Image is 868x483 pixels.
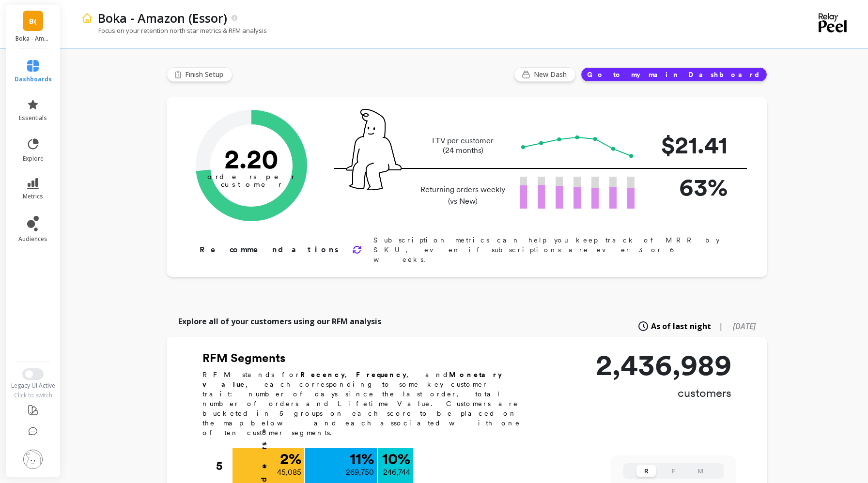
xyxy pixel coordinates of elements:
p: Boka - Amazon (Essor) [15,35,51,43]
button: New Dash [514,67,576,82]
p: 2,436,989 [596,350,731,379]
img: profile picture [23,450,43,469]
p: 10 % [382,451,410,467]
p: customers [596,385,731,401]
p: Explore all of your customers using our RFM analysis [178,316,381,327]
tspan: orders per [207,172,295,181]
p: 2 % [280,451,301,467]
span: explore [23,155,44,163]
span: audiences [18,235,47,243]
b: Recency [300,371,345,378]
img: pal seatted on line [346,109,402,190]
p: $21.41 [650,127,728,163]
p: Boka - Amazon (Essor) [98,10,227,26]
button: R [636,465,656,477]
p: Subscription metrics can help you keep track of MRR by SKU, even if subscriptions are ever 3 or 6... [373,235,736,264]
h2: RFM Segments [202,350,532,366]
button: F [664,465,683,477]
span: New Dash [534,70,570,79]
span: B( [29,15,37,27]
p: 63% [650,169,728,205]
p: LTV per customer (24 months) [418,136,508,155]
span: | [719,320,723,332]
text: 2.20 [224,143,279,175]
span: essentials [19,114,47,122]
button: M [691,465,710,477]
p: Recommendations [200,244,341,256]
p: Focus on your retention north star metrics & RFM analysis [81,26,267,35]
div: Click to switch [5,392,62,399]
tspan: customer [221,180,282,189]
p: Returning orders weekly (vs New) [418,184,508,207]
div: Legacy UI Active [5,382,62,390]
span: metrics [23,193,43,200]
p: 246,744 [383,467,410,478]
span: Finish Setup [185,70,226,79]
button: Go to my main Dashboard [581,67,767,82]
button: Finish Setup [167,67,232,82]
b: Frequency [356,371,406,378]
img: header icon [81,12,93,24]
p: 45,085 [277,467,301,478]
button: Switch to New UI [22,368,44,380]
p: 11 % [350,451,374,467]
span: [DATE] [733,321,756,332]
p: RFM stands for , , and , each corresponding to some key customer trait: number of days since the ... [202,370,532,438]
p: 269,750 [346,467,374,478]
span: dashboards [15,75,52,83]
span: As of last night [651,320,711,332]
